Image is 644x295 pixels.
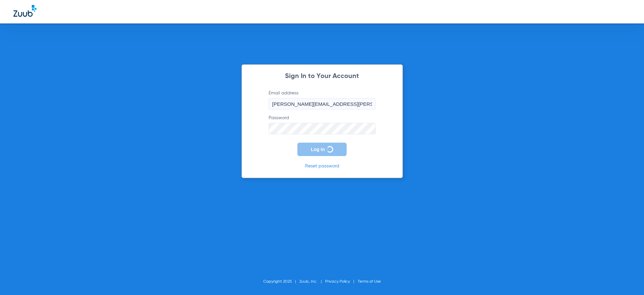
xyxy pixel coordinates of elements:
[259,73,386,80] h2: Sign In to Your Account
[297,143,347,156] button: Log In
[305,164,339,168] a: Reset password
[13,5,37,17] img: Zuub Logo
[611,263,644,295] iframe: Chat Widget
[269,98,376,109] input: Email address
[263,278,299,285] li: Copyright 2025
[311,147,325,152] span: Log In
[269,123,376,134] input: Password
[299,278,325,285] li: Zuub, Inc.
[269,115,376,134] label: Password
[358,280,381,284] a: Terms of Use
[269,90,376,109] label: Email address
[325,280,350,284] a: Privacy Policy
